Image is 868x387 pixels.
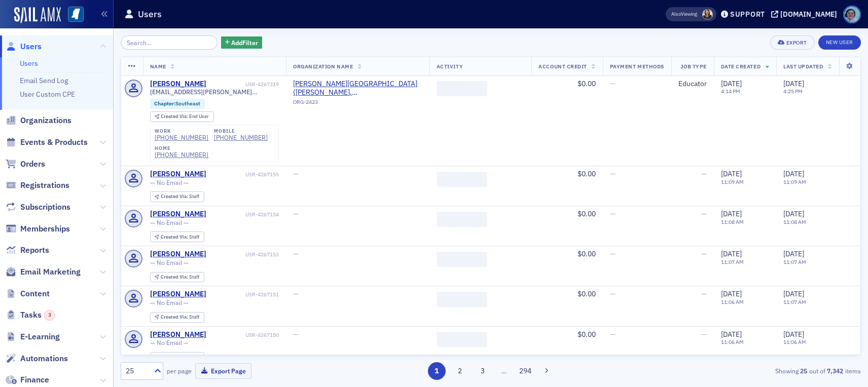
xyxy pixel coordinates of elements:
span: ‌ [437,332,487,347]
span: [DATE] [783,79,804,88]
button: Export [770,35,814,50]
span: ‌ [437,252,487,267]
span: — [610,169,616,178]
span: — [293,289,299,298]
span: Finance [20,374,49,385]
div: USR-4267154 [208,211,279,218]
div: Staff [161,235,199,240]
input: Search… [121,35,218,50]
button: 294 [517,362,534,380]
span: Viewing [671,11,697,18]
button: [DOMAIN_NAME] [771,11,841,18]
span: $0.00 [577,209,596,218]
span: Profile [843,6,861,23]
span: Created Via : [161,274,189,280]
strong: 7,342 [825,366,845,375]
span: — [610,330,616,339]
a: [PERSON_NAME] [150,250,206,259]
span: [DATE] [783,289,804,298]
div: mobile [214,128,268,134]
div: Chapter: [150,99,205,109]
span: Last Updated [783,63,823,70]
div: Staff [161,194,199,200]
span: Memberships [20,223,70,235]
span: Add Filter [231,38,258,47]
span: ‌ [437,292,487,307]
span: — [293,249,299,258]
span: [DATE] [783,249,804,258]
a: E-Learning [6,331,60,342]
span: $0.00 [577,169,596,178]
a: [PERSON_NAME] [150,290,206,299]
time: 11:07 AM [721,258,744,265]
span: Automations [20,353,68,364]
time: 11:09 AM [721,178,744,185]
time: 11:08 AM [783,218,806,225]
span: Activity [437,63,463,70]
span: Created Via : [161,234,189,240]
div: Created Via: Staff [150,352,204,363]
div: Created Via: Staff [150,312,204,323]
a: [PERSON_NAME] [150,170,206,179]
a: Organizations [6,115,71,126]
span: Organization Name [293,63,353,70]
a: Content [6,288,50,299]
span: … [497,366,511,375]
span: Payment Methods [610,63,664,70]
time: 4:25 PM [783,88,803,95]
div: work [155,128,208,134]
span: Noma Burge [702,9,713,20]
a: [PERSON_NAME] [150,330,206,339]
span: — [610,79,616,88]
a: [PERSON_NAME] [150,80,206,89]
h1: Users [138,8,162,20]
a: Email Marketing [6,266,81,278]
a: Events & Products [6,137,88,148]
label: per page [167,366,192,375]
span: Registrations [20,180,69,191]
div: [DOMAIN_NAME] [780,10,837,19]
span: [DATE] [721,249,742,258]
a: Chapter:Southeast [154,100,200,107]
span: Created Via : [161,354,189,360]
a: Tasks3 [6,309,55,321]
span: [DATE] [721,289,742,298]
span: — [701,249,707,258]
div: End User [161,114,209,120]
span: $0.00 [577,289,596,298]
span: — No Email — [150,219,189,226]
time: 11:06 AM [721,338,744,345]
span: $0.00 [577,79,596,88]
div: USR-4267319 [208,81,279,88]
span: $0.00 [577,330,596,339]
img: SailAMX [68,7,84,22]
button: 1 [428,362,446,380]
a: Memberships [6,223,70,235]
span: Users [20,41,42,52]
span: Created Via : [161,193,189,200]
a: Finance [6,374,49,385]
a: Users [20,59,38,68]
div: Created Via: Staff [150,231,204,242]
div: Created Via: Staff [150,272,204,283]
span: Name [150,63,166,70]
a: [PHONE_NUMBER] [155,151,208,159]
span: [DATE] [783,169,804,178]
time: 11:07 AM [783,298,806,305]
a: [PERSON_NAME] [150,210,206,219]
time: 11:06 AM [721,298,744,305]
span: Events & Products [20,137,88,148]
div: 3 [44,310,55,321]
a: Users [6,41,42,52]
div: Staff [161,355,199,360]
span: Account Credit [538,63,587,70]
time: 4:14 PM [721,88,740,95]
span: [DATE] [721,209,742,218]
div: home [155,145,208,151]
a: Automations [6,353,68,364]
div: 25 [126,366,148,376]
time: 11:09 AM [783,178,806,185]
